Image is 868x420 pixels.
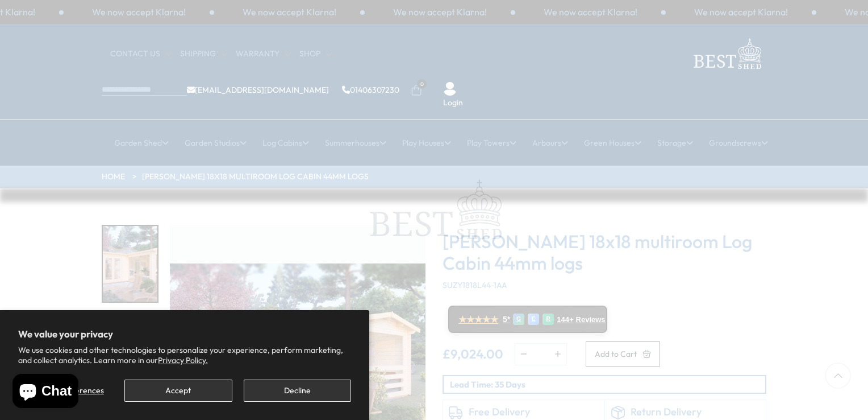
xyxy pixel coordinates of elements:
[244,380,351,402] button: Decline
[124,380,232,402] button: Accept
[9,374,82,411] inbox-online-store-chat: Shopify online store chat
[158,355,208,365] a: Privacy Policy.
[18,328,351,340] h2: We value your privacy
[18,345,351,365] p: We use cookies and other technologies to personalize your experience, perform marketing, and coll...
